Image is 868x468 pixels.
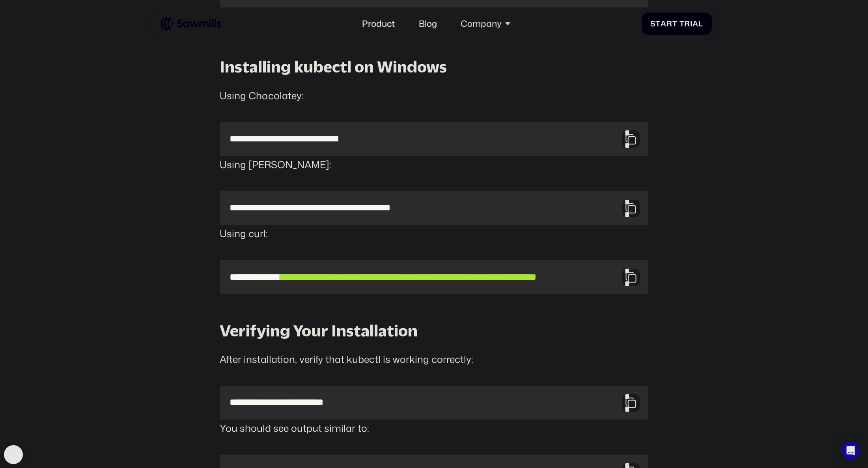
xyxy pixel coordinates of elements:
span: t [672,19,678,28]
p: Using [PERSON_NAME]: [220,156,648,174]
a: StartTrial [642,13,712,35]
span: r [666,19,672,28]
span: a [661,19,666,28]
p: Using curl: [220,225,648,243]
div: Open Intercom Messenger [841,441,860,460]
span: S [650,19,656,28]
span: l [698,19,703,28]
span: t [655,19,661,28]
div: Company [454,12,517,35]
span: T [679,19,685,28]
a: Blog [412,12,443,35]
span: a [693,19,698,28]
h3: Installing kubectl on Windows [220,56,648,77]
button: Open CMP widget [4,445,23,464]
h3: Verifying Your Installation [220,320,648,341]
p: You should see output similar to: [220,420,648,437]
p: After installation, verify that kubectl is working correctly: [220,351,648,368]
a: Product [356,12,401,35]
p: Using Chocolatey: [220,87,648,105]
span: r [684,19,690,28]
span: i [690,19,693,28]
div: Company [461,19,502,29]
